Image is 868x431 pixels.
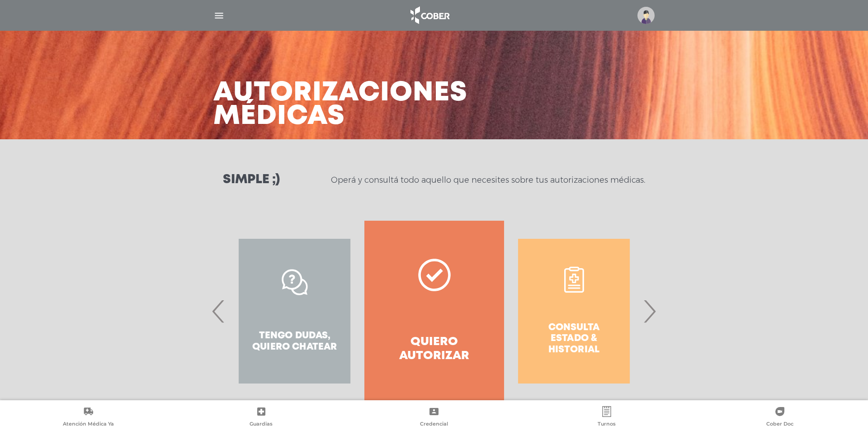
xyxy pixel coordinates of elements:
[598,421,616,429] span: Turnos
[364,221,504,402] a: Quiero autorizar
[693,406,866,429] a: Cober Doc
[381,335,488,363] h4: Quiero autorizar
[637,7,655,24] img: profile-placeholder.svg
[223,174,280,186] h3: Simple ;)
[250,421,273,429] span: Guardias
[2,406,175,429] a: Atención Médica Ya
[406,5,453,26] img: logo_cober_home-white.png
[641,287,658,336] span: Next
[420,421,448,429] span: Credencial
[213,10,225,21] img: Cober_menu-lines-white.svg
[175,406,347,429] a: Guardias
[520,406,693,429] a: Turnos
[213,81,467,128] h3: Autorizaciones médicas
[348,406,520,429] a: Credencial
[63,421,114,429] span: Atención Médica Ya
[210,287,227,336] span: Previous
[331,175,645,185] p: Operá y consultá todo aquello que necesites sobre tus autorizaciones médicas.
[766,421,793,429] span: Cober Doc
